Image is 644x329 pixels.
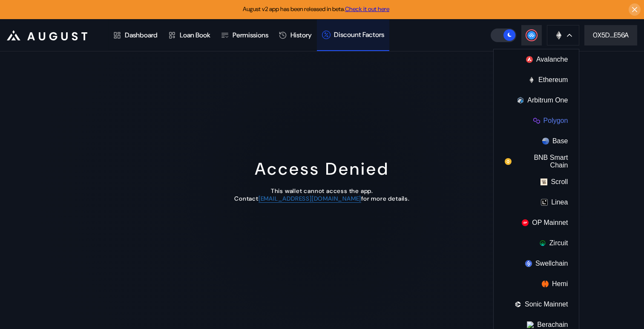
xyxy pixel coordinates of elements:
[234,187,410,202] span: This wallet cannot access the app. Contact for more details.
[494,253,579,274] button: Swellchain
[259,195,361,203] a: [EMAIL_ADDRESS][DOMAIN_NAME]
[542,281,549,287] img: chain logo
[515,301,521,308] img: chain logo
[542,138,549,145] img: chain logo
[317,20,389,51] a: Discount Factors
[125,31,158,40] div: Dashboard
[584,25,637,45] button: 0X5D...E56A
[527,321,534,328] img: chain logo
[494,274,579,294] button: Hemi
[216,20,273,51] a: Permissions
[233,31,268,40] div: Permissions
[255,158,389,180] div: Access Denied
[494,192,579,213] button: Linea
[494,151,579,172] button: BNB Smart Chain
[345,5,389,13] a: Check it out here
[517,97,524,104] img: chain logo
[540,179,547,185] img: chain logo
[533,117,540,124] img: chain logo
[494,49,579,70] button: Avalanche
[180,31,210,40] div: Loan Book
[528,77,535,83] img: chain logo
[243,5,389,13] span: August v2 app has been released in beta.
[494,294,579,315] button: Sonic Mainnet
[525,260,532,267] img: chain logo
[494,90,579,111] button: Arbitrum One
[290,31,312,40] div: History
[273,20,317,51] a: History
[522,219,529,226] img: chain logo
[494,70,579,90] button: Ethereum
[494,131,579,151] button: Base
[494,213,579,233] button: OP Mainnet
[541,199,548,206] img: chain logo
[554,31,563,40] img: chain logo
[494,233,579,253] button: Zircuit
[547,25,579,45] button: chain logo
[505,158,512,165] img: chain logo
[494,111,579,131] button: Polygon
[163,20,216,51] a: Loan Book
[526,56,533,63] img: chain logo
[593,31,629,40] div: 0X5D...E56A
[539,240,546,247] img: chain logo
[334,30,384,39] div: Discount Factors
[494,172,579,192] button: Scroll
[108,20,163,51] a: Dashboard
